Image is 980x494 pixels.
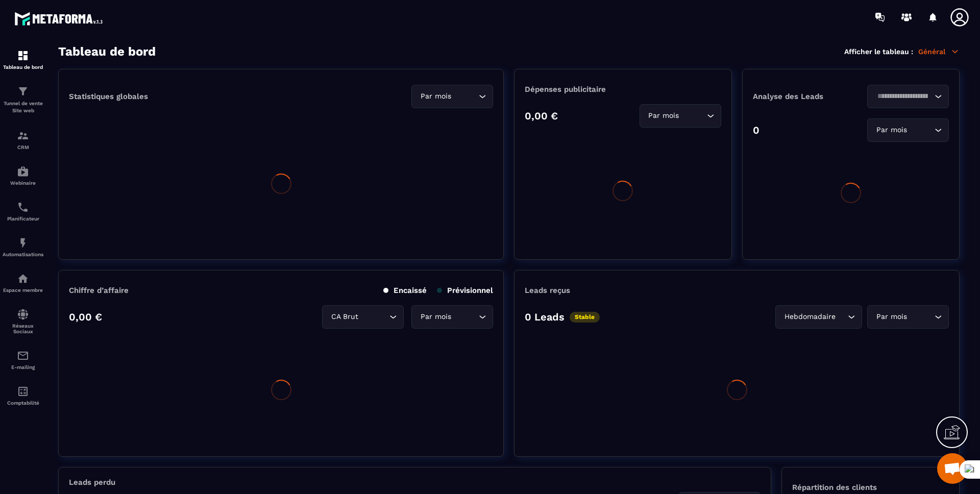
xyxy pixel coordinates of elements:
p: Planificateur [3,216,43,221]
img: logo [14,9,106,28]
p: Prévisionnel [437,286,493,295]
input: Search for option [360,311,387,323]
img: automations [17,273,29,285]
a: automationsautomationsEspace membre [3,265,43,301]
div: Mở cuộc trò chuyện [937,453,968,484]
p: 0,00 € [69,311,102,323]
a: schedulerschedulerPlanificateur [3,193,43,229]
div: Search for option [322,305,404,329]
input: Search for option [681,110,704,121]
img: automations [17,165,29,178]
span: Par mois [874,311,909,323]
p: Statistiques globales [69,92,148,101]
div: Search for option [411,85,493,108]
img: accountant [17,385,29,398]
div: Search for option [867,305,949,329]
span: Par mois [646,110,681,121]
span: CA Brut [329,311,360,323]
div: Search for option [775,305,862,329]
a: emailemailE-mailing [3,342,43,378]
img: automations [17,237,29,249]
p: Chiffre d’affaire [69,286,129,295]
p: Analyse des Leads [753,92,851,101]
img: social-network [17,308,29,320]
p: Stable [570,312,600,323]
span: Par mois [418,91,453,102]
a: automationsautomationsWebinaire [3,158,43,193]
a: automationsautomationsAutomatisations [3,229,43,265]
p: Afficher le tableau : [844,47,913,56]
input: Search for option [453,91,476,102]
p: 0,00 € [525,110,558,122]
a: formationformationTunnel de vente Site web [3,78,43,122]
input: Search for option [874,91,932,102]
input: Search for option [838,311,845,323]
div: Search for option [411,305,493,329]
p: Tableau de bord [3,64,43,70]
a: accountantaccountantComptabilité [3,378,43,413]
div: Search for option [867,118,949,142]
p: Tunnel de vente Site web [3,100,43,114]
p: Dépenses publicitaire [525,85,721,94]
h3: Tableau de bord [58,44,156,59]
p: Général [918,47,960,56]
p: E-mailing [3,364,43,370]
p: CRM [3,144,43,150]
img: formation [17,50,29,62]
a: social-networksocial-networkRéseaux Sociaux [3,301,43,342]
input: Search for option [453,311,476,323]
img: scheduler [17,201,29,213]
p: Automatisations [3,252,43,257]
div: Search for option [867,85,949,108]
p: Comptabilité [3,400,43,406]
p: Leads reçus [525,286,570,295]
p: Leads perdu [69,478,115,487]
img: email [17,350,29,362]
img: formation [17,85,29,97]
p: 0 Leads [525,311,565,323]
img: formation [17,130,29,142]
a: formationformationCRM [3,122,43,158]
p: Encaissé [383,286,427,295]
span: Par mois [418,311,453,323]
p: Webinaire [3,180,43,186]
p: Réseaux Sociaux [3,323,43,334]
div: Search for option [640,104,721,128]
p: 0 [753,124,759,136]
a: formationformationTableau de bord [3,42,43,78]
p: Espace membre [3,287,43,293]
input: Search for option [909,311,932,323]
p: Répartition des clients [792,483,949,492]
span: Hebdomadaire [782,311,838,323]
input: Search for option [909,125,932,136]
span: Par mois [874,125,909,136]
